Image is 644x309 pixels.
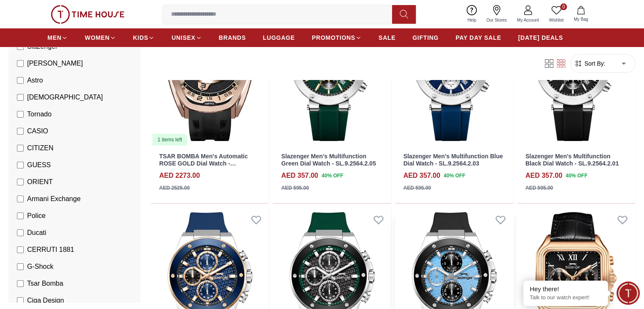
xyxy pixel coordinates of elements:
span: Astro [27,75,43,86]
input: [DEMOGRAPHIC_DATA] [17,94,24,101]
img: ... [51,5,124,24]
span: 40 % OFF [321,172,343,179]
input: CITIZEN [17,145,24,152]
a: LUGGAGE [263,30,295,45]
div: Chat Widget [616,281,640,305]
span: KIDS [133,33,148,42]
a: SALE [379,30,395,45]
input: CERRUTI 1881 [17,246,24,253]
span: CITIZEN [27,143,53,153]
input: GUESS [17,162,24,168]
a: BRANDS [219,30,246,45]
input: Armani Exchange [17,196,24,202]
div: AED 595.00 [404,184,431,192]
span: Tornado [27,109,52,119]
a: Our Stores [481,3,512,25]
span: Police [27,211,46,221]
a: 0Wishlist [544,3,569,25]
a: [DATE] DEALS [518,30,563,45]
span: Tsar Bomba [27,279,63,289]
span: My Account [514,17,542,23]
span: Ducati [27,228,46,238]
span: LUGGAGE [263,33,295,42]
span: MEN [47,33,61,42]
span: PAY DAY SALE [456,33,501,42]
span: CERRUTI 1881 [27,245,74,255]
a: PAY DAY SALE [456,30,501,45]
a: Slazenger Men's Multifunction Blue Dial Watch - SL.9.2564.2.03 [404,153,503,167]
span: GIFTING [412,33,439,42]
div: AED 595.00 [525,184,553,192]
h4: AED 357.00 [404,171,440,181]
h4: AED 2273.00 [159,171,200,181]
span: [PERSON_NAME] [27,58,83,69]
span: UNISEX [171,33,195,42]
span: Our Stores [483,17,510,23]
a: GIFTING [412,30,439,45]
span: [DEMOGRAPHIC_DATA] [27,92,103,102]
a: TSAR BOMBA Men's Automatic ROSE GOLD Dial Watch - TB8213ASET-07 [159,153,248,174]
span: G-Shock [27,262,53,272]
input: CASIO [17,128,24,135]
span: WOMEN [85,33,110,42]
input: G-Shock [17,263,24,270]
a: WOMEN [85,30,116,45]
span: CASIO [27,126,48,136]
span: Sort By: [583,59,605,68]
span: My Bag [570,16,591,22]
span: ORIENT [27,177,53,187]
h4: AED 357.00 [281,171,318,181]
input: Ducati [17,229,24,236]
input: [PERSON_NAME] [17,60,24,67]
span: SALE [379,33,395,42]
input: Tornado [17,111,24,118]
a: Slazenger Men's Multifunction Green Dial Watch - SL.9.2564.2.05 [281,153,376,167]
input: Astro [17,77,24,84]
div: 1 items left [152,134,187,146]
h4: AED 357.00 [525,171,562,181]
span: BRANDS [219,33,246,42]
p: Talk to our watch expert! [530,294,602,301]
span: Ciga Design [27,295,64,306]
button: Sort By: [574,59,605,68]
input: Ciga Design [17,297,24,304]
span: Wishlist [546,17,567,23]
div: Hey there! [530,285,602,293]
a: Slazenger Men's Multifunction Black Dial Watch - SL.9.2564.2.01 [525,153,619,167]
button: My Bag [569,4,593,24]
input: ORIENT [17,179,24,185]
a: MEN [47,30,68,45]
span: Help [464,17,480,23]
span: 40 % OFF [566,172,587,179]
input: Police [17,212,24,219]
span: PROMOTIONS [312,33,355,42]
span: GUESS [27,160,51,170]
input: Tsar Bomba [17,280,24,287]
span: 0 [560,3,567,10]
a: PROMOTIONS [312,30,362,45]
span: 40 % OFF [444,172,465,179]
span: [DATE] DEALS [518,33,563,42]
a: UNISEX [171,30,202,45]
div: AED 2525.00 [159,184,190,192]
a: Help [462,3,481,25]
div: AED 595.00 [281,184,309,192]
span: Armani Exchange [27,194,80,204]
a: KIDS [133,30,155,45]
